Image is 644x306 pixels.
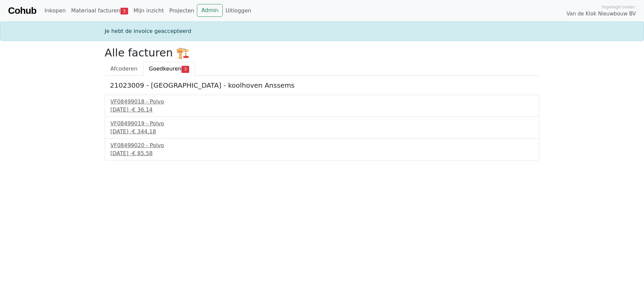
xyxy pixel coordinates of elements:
[132,128,156,135] span: € 344,18
[181,66,189,73] span: 3
[132,106,153,113] span: € 36,14
[110,128,534,136] div: [DATE] -
[110,81,534,89] h5: 21023009 - [GEOGRAPHIC_DATA] - koolhoven Anssems
[110,98,534,106] div: VF08499018 - Polvo
[132,150,153,157] span: € 85,58
[105,62,143,76] a: Afcoderen
[110,65,138,72] span: Afcoderen
[602,4,636,10] span: Ingelogd onder:
[110,106,534,114] div: [DATE] -
[149,65,181,72] span: Goedkeuren
[166,4,197,17] a: Projecten
[120,8,128,14] span: 3
[110,149,534,158] div: [DATE] -
[110,141,534,158] a: VF08499020 - Polvo[DATE] -€ 85,58
[105,46,539,59] h2: Alle facturen 🏗️
[42,4,68,17] a: Inkopen
[197,4,223,17] a: Admin
[110,98,534,114] a: VF08499018 - Polvo[DATE] -€ 36,14
[110,120,534,128] div: VF08499019 - Polvo
[110,141,534,149] div: VF08499020 - Polvo
[8,3,36,19] a: Cohub
[143,62,195,76] a: Goedkeuren3
[101,27,543,35] div: Je hebt de invoice geaccepteerd
[68,4,131,17] a: Materiaal facturen3
[110,120,534,136] a: VF08499019 - Polvo[DATE] -€ 344,18
[131,4,167,17] a: Mijn inzicht
[567,10,636,18] span: Van de Klok Nieuwbouw BV
[223,4,254,17] a: Uitloggen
